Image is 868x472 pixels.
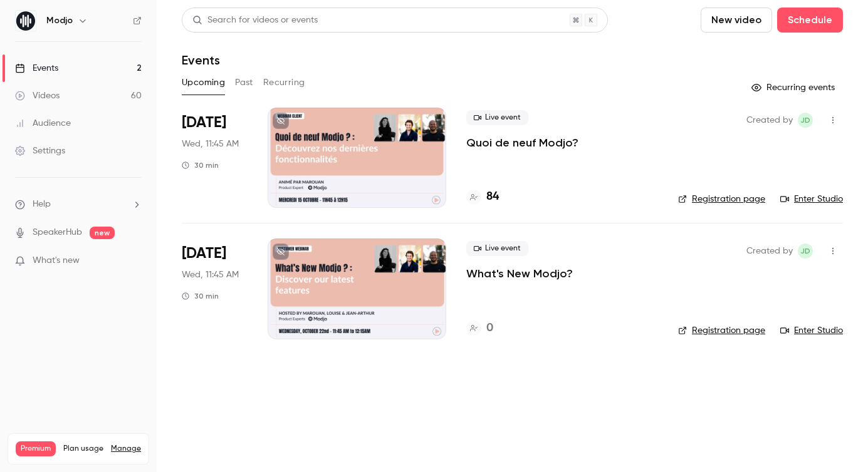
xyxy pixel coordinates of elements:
button: Past [235,73,253,93]
div: 30 min [182,160,219,170]
a: Quoi de neuf Modjo? [466,135,578,150]
a: Enter Studio [780,324,843,337]
span: Jean-Arthur Dujoncquoy [798,113,813,128]
div: Settings [15,145,65,157]
button: New video [701,8,772,33]
span: [DATE] [182,113,226,133]
a: 0 [466,320,493,337]
span: Wed, 11:45 AM [182,269,239,281]
span: Created by [746,244,793,259]
a: Registration page [678,193,765,205]
div: Oct 22 Wed, 11:45 AM (Europe/Paris) [182,239,248,339]
span: Plan usage [63,444,103,454]
span: JD [800,113,810,128]
div: Search for videos or events [192,14,318,27]
span: Premium [16,441,56,456]
div: Oct 15 Wed, 11:45 AM (Europe/Paris) [182,108,248,208]
span: Jean-Arthur Dujoncquoy [798,244,813,259]
a: Registration page [678,324,765,337]
button: Recurring [263,73,305,93]
li: help-dropdown-opener [15,198,142,211]
iframe: Noticeable Trigger [127,255,142,267]
button: Recurring events [746,78,843,98]
img: Modjo [16,11,36,31]
span: [DATE] [182,244,226,264]
button: Schedule [777,8,843,33]
a: 84 [466,188,499,205]
button: Upcoming [182,73,225,93]
h4: 84 [486,188,499,205]
div: Videos [15,90,60,102]
span: Wed, 11:45 AM [182,138,239,150]
span: Live event [466,110,528,125]
h6: Modjo [46,14,73,27]
span: What's new [33,254,80,267]
span: Help [33,198,51,211]
a: Enter Studio [780,193,843,205]
span: Created by [746,113,793,128]
a: Manage [111,444,141,454]
span: JD [800,244,810,259]
a: SpeakerHub [33,226,82,239]
a: What's New Modjo? [466,266,573,281]
span: new [90,227,115,239]
h1: Events [182,53,220,68]
div: 30 min [182,291,219,301]
div: Events [15,62,58,74]
span: Live event [466,241,528,256]
div: Audience [15,117,71,130]
h4: 0 [486,320,493,337]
